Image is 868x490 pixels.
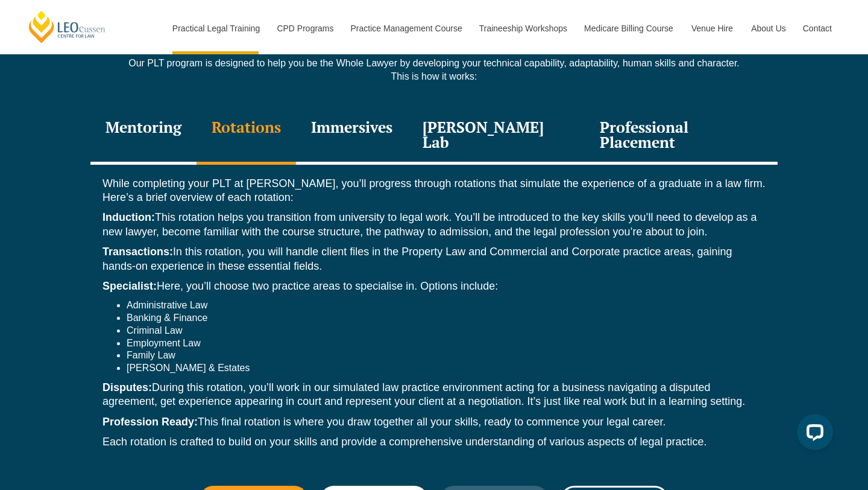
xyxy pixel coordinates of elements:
[163,2,268,54] a: Practical Legal Training
[102,246,173,258] strong: Transactions:
[102,279,766,293] p: Here, you’ll choose two practice areas to specialise in. Options include:
[197,107,296,165] div: Rotations
[127,299,766,312] li: Administrative Law
[575,2,682,54] a: Medicare Billing Course
[342,2,470,54] a: Practice Management Course
[127,337,766,350] li: Employment Law
[90,107,197,165] div: Mentoring
[296,107,407,165] div: Immersives
[682,2,742,54] a: Venue Hire
[585,107,778,165] div: Professional Placement
[102,211,766,239] p: This rotation helps you transition from university to legal work. You’ll be introduced to the key...
[127,349,766,362] li: Family Law
[102,177,766,205] p: While completing your PLT at [PERSON_NAME], you’ll progress through rotations that simulate the e...
[102,416,198,428] strong: Profession Ready:
[470,2,575,54] a: Traineeship Workshops
[90,57,778,95] div: Our PLT program is designed to help you be the Whole Lawyer by developing your technical capabili...
[127,325,766,337] li: Criminal Law
[127,312,766,325] li: Banking & Finance
[102,211,155,223] strong: Induction:
[127,362,766,375] li: [PERSON_NAME] & Estates
[787,409,838,460] iframe: LiveChat chat widget
[102,381,766,409] p: During this rotation, you’ll work in our simulated law practice environment acting for a business...
[102,435,766,449] p: Each rotation is crafted to build on your skills and provide a comprehensive understanding of var...
[268,2,341,54] a: CPD Programs
[102,280,157,292] strong: Specialist:
[407,107,585,165] div: [PERSON_NAME] Lab
[794,2,841,54] a: Contact
[27,10,107,44] a: [PERSON_NAME] Centre for Law
[102,415,766,429] p: This final rotation is where you draw together all your skills, ready to commence your legal career.
[102,381,152,393] strong: Disputes:
[102,245,766,273] p: In this rotation, you will handle client files in the Property Law and Commercial and Corporate p...
[742,2,794,54] a: About Us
